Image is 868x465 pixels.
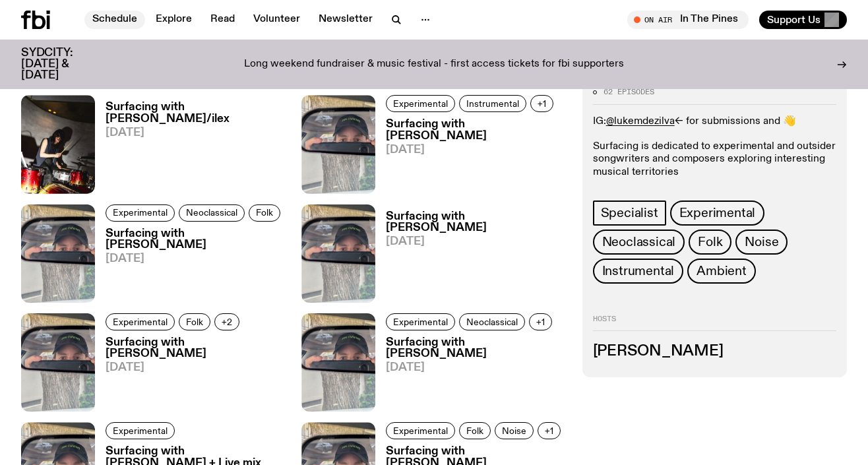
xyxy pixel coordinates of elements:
[530,95,553,112] button: +1
[244,59,624,71] p: Long weekend fundraiser & music festival - first access tickets for fbi supporters
[148,11,200,29] a: Explore
[84,11,145,29] a: Schedule
[179,313,210,330] a: Folk
[593,115,836,179] p: IG: <- for submissions and 👋 Surfacing is dedicated to experimental and outsider songwriters and ...
[466,99,519,109] span: Instrumental
[604,88,654,96] span: 62 episodes
[593,259,684,284] a: Instrumental
[311,11,381,29] a: Newsletter
[202,11,243,29] a: Read
[601,206,658,220] span: Specialist
[106,337,286,359] h3: Surfacing with [PERSON_NAME]
[179,204,245,222] a: Neoclassical
[393,317,448,326] span: Experimental
[106,102,286,124] h3: Surfacing with [PERSON_NAME]/ilex
[459,313,525,330] a: Neoclassical
[689,230,731,255] a: Folk
[106,422,175,439] a: Experimental
[502,426,526,436] span: Noise
[393,426,448,436] span: Experimental
[386,95,455,112] a: Experimental
[106,204,175,222] a: Experimental
[538,422,561,439] button: +1
[767,14,821,26] span: Support Us
[459,422,491,439] a: Folk
[386,422,455,439] a: Experimental
[245,11,308,29] a: Volunteer
[627,11,749,29] button: On AirIn The Pines
[113,426,168,436] span: Experimental
[759,11,847,29] button: Support Us
[687,259,756,284] a: Ambient
[95,337,286,412] a: Surfacing with [PERSON_NAME][DATE]
[113,317,168,326] span: Experimental
[386,211,566,233] h3: Surfacing with [PERSON_NAME]
[529,313,552,330] button: +1
[735,230,788,255] a: Noise
[186,317,203,326] span: Folk
[386,337,566,359] h3: Surfacing with [PERSON_NAME]
[697,264,747,278] span: Ambient
[602,235,676,249] span: Neoclassical
[95,228,286,303] a: Surfacing with [PERSON_NAME][DATE]
[593,201,666,226] a: Specialist
[95,102,286,193] a: Surfacing with [PERSON_NAME]/ilex[DATE]
[538,99,546,109] span: +1
[545,426,553,436] span: +1
[670,201,765,226] a: Experimental
[606,116,675,127] a: @lukemdezilva
[745,235,778,249] span: Noise
[536,317,545,326] span: +1
[466,426,483,436] span: Folk
[495,422,534,439] a: Noise
[593,315,836,331] h2: Hosts
[375,119,566,193] a: Surfacing with [PERSON_NAME][DATE]
[459,95,526,112] a: Instrumental
[698,235,722,249] span: Folk
[393,99,448,109] span: Experimental
[386,236,566,247] span: [DATE]
[106,313,175,330] a: Experimental
[106,127,286,139] span: [DATE]
[106,362,286,373] span: [DATE]
[21,95,95,193] img: Image by Billy Zammit
[466,317,518,326] span: Neoclassical
[222,317,232,326] span: +2
[386,313,455,330] a: Experimental
[106,253,286,264] span: [DATE]
[106,228,286,251] h3: Surfacing with [PERSON_NAME]
[602,264,675,278] span: Instrumental
[186,208,237,218] span: Neoclassical
[593,344,836,359] h3: [PERSON_NAME]
[375,337,566,412] a: Surfacing with [PERSON_NAME][DATE]
[386,119,566,141] h3: Surfacing with [PERSON_NAME]
[249,204,280,222] a: Folk
[679,206,756,220] span: Experimental
[214,313,239,330] button: +2
[256,208,273,218] span: Folk
[113,208,168,218] span: Experimental
[375,211,566,303] a: Surfacing with [PERSON_NAME][DATE]
[386,362,566,373] span: [DATE]
[386,144,566,156] span: [DATE]
[21,47,106,81] h3: SYDCITY: [DATE] & [DATE]
[593,230,685,255] a: Neoclassical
